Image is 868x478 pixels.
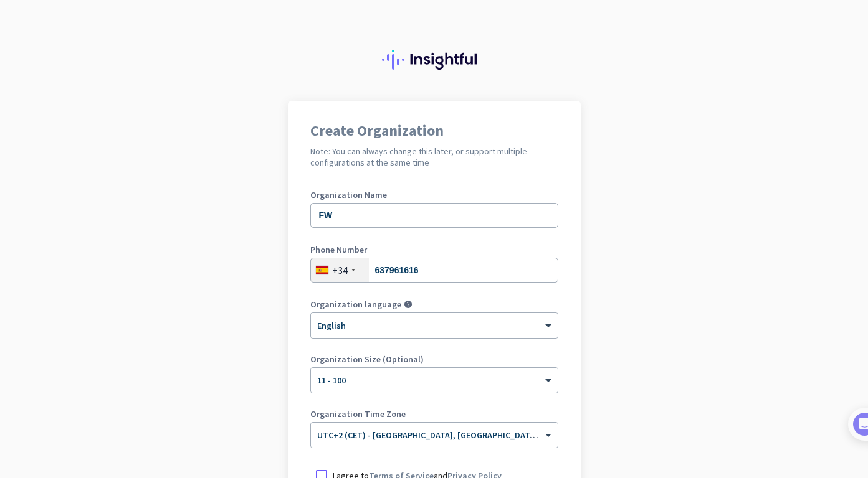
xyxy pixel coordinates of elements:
[310,300,401,309] label: Organization language
[310,203,558,228] input: What is the name of your organization?
[310,146,558,168] h2: Note: You can always change this later, or support multiple configurations at the same time
[310,123,558,138] h1: Create Organization
[310,190,558,199] label: Organization Name
[310,258,558,283] input: 810 12 34 56
[404,300,413,309] i: help
[332,264,348,276] div: +34
[310,410,558,418] label: Organization Time Zone
[310,245,558,254] label: Phone Number
[310,355,558,363] label: Organization Size (Optional)
[382,50,487,70] img: Insightful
